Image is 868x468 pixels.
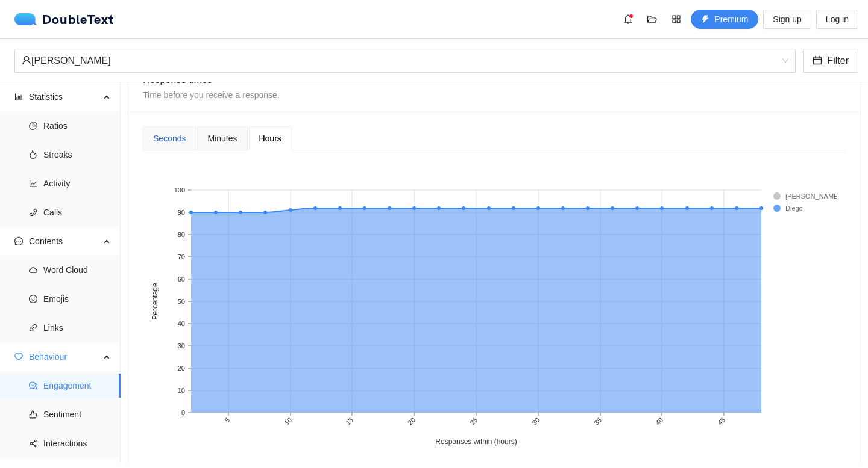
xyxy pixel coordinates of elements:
text: 0 [181,409,185,416]
text: 20 [178,365,185,372]
span: Streaks [43,143,111,167]
button: calendarFilter [803,49,858,73]
span: folder-open [643,14,661,24]
span: Hours [259,134,281,143]
span: Links [43,316,111,340]
text: 25 [468,416,479,426]
span: cloud [29,266,37,274]
span: like [29,410,37,419]
button: Log in [816,10,858,29]
span: Minutes [207,134,237,143]
span: user [22,55,31,65]
text: 45 [716,416,726,426]
span: comment [29,381,37,390]
text: 80 [178,231,185,238]
text: 50 [178,298,185,305]
text: Responses within (hours) [435,437,517,446]
text: 100 [174,186,185,194]
span: Behaviour [29,345,100,369]
span: Premium [714,13,748,26]
span: heart [14,353,23,361]
span: link [29,324,37,332]
text: Percentage [151,283,159,320]
span: bell [619,14,637,24]
div: Seconds [153,132,186,145]
span: Filter [827,53,849,68]
text: 15 [344,416,354,426]
span: Calls [43,200,111,224]
span: Sentiment [43,402,111,426]
span: line-chart [29,179,37,188]
span: Time before you receive a response. [143,90,280,100]
span: Contents [29,229,100,253]
span: fire [29,150,37,159]
button: folder-open [643,10,662,29]
button: bell [618,10,638,29]
div: DoubleText [14,13,114,25]
text: 30 [530,416,541,426]
text: 10 [178,387,185,394]
text: 20 [406,416,417,426]
span: Emojis [43,287,111,311]
text: 35 [593,416,603,426]
span: Engagement [43,374,111,398]
span: smile [29,295,37,303]
span: share-alt [29,439,37,448]
button: Sign up [763,10,811,29]
span: Statistics [29,85,100,109]
span: pie-chart [29,122,37,130]
span: Interactions [43,431,111,455]
span: Word Cloud [43,258,111,282]
span: Log in [826,13,849,26]
img: logo [14,13,42,25]
span: appstore [667,14,685,24]
span: Cristobal Mena [22,49,788,72]
text: 30 [178,342,185,349]
div: [PERSON_NAME] [22,49,778,72]
text: 40 [178,320,185,327]
span: bar-chart [14,93,23,101]
span: message [14,237,23,245]
span: Activity [43,171,111,196]
text: 5 [223,416,231,424]
button: thunderboltPremium [691,10,758,29]
text: 60 [178,276,185,283]
span: phone [29,208,37,217]
text: 90 [178,209,185,216]
span: Ratios [43,114,111,138]
a: logoDoubleText [14,13,114,25]
text: 40 [654,416,664,426]
text: 10 [283,416,293,426]
text: 70 [178,253,185,260]
span: thunderbolt [701,15,709,25]
span: calendar [813,55,822,67]
span: Sign up [773,13,801,26]
button: appstore [667,10,686,29]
